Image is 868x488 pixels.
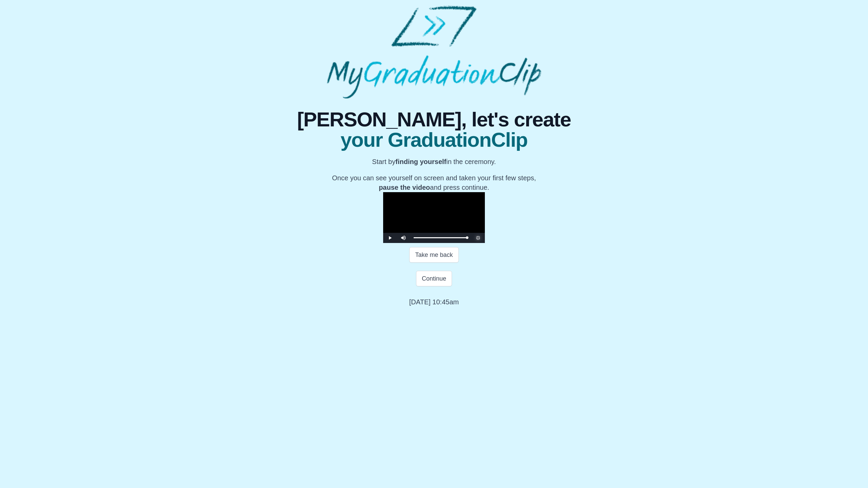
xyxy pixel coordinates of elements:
[471,233,485,243] button: Non-Fullscreen
[397,233,410,243] button: Mute
[383,192,485,243] div: Video Player
[304,173,564,192] p: Once you can see yourself on screen and taken your first few steps, and press continue.
[297,109,571,130] span: [PERSON_NAME], let's create
[379,184,430,191] b: pause the video
[409,247,458,263] button: Take me back
[416,271,452,286] button: Continue
[395,158,446,165] b: finding yourself
[327,5,541,99] img: MyGraduationClip
[383,233,397,243] button: Play
[304,157,564,166] p: Start by in the ceremony.
[414,237,468,238] div: Progress Bar
[409,297,459,307] p: [DATE] 10:45am
[297,130,571,150] span: your GraduationClip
